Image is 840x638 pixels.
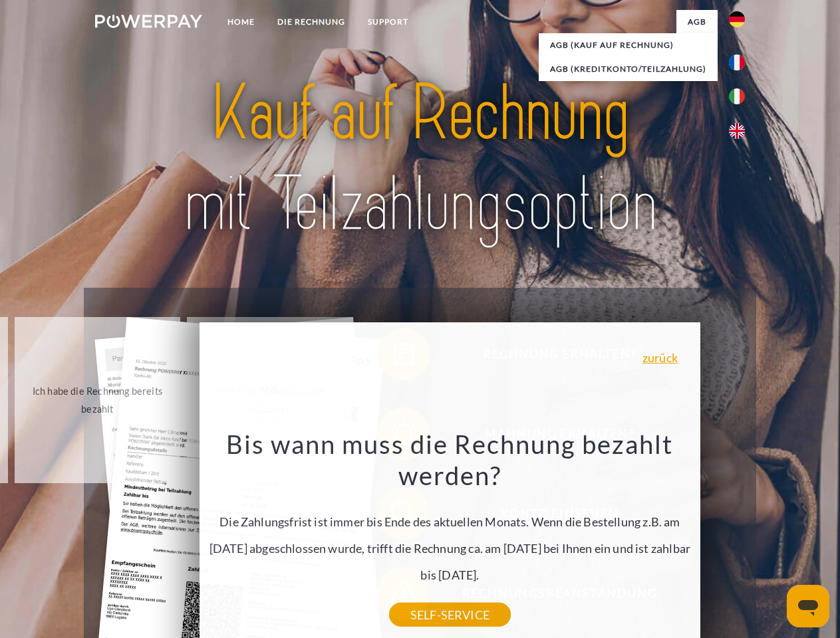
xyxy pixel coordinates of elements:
a: DIE RECHNUNG [266,10,356,34]
div: Ich habe die Rechnung bereits bezahlt [23,382,172,418]
a: agb [676,10,718,34]
a: zurück [642,352,678,364]
h3: Bis wann muss die Rechnung bezahlt werden? [208,428,693,492]
img: title-powerpay_de.svg [127,64,713,255]
a: AGB (Kauf auf Rechnung) [539,33,718,57]
img: logo-powerpay-white.svg [95,15,202,28]
a: AGB (Kreditkonto/Teilzahlung) [539,57,718,81]
iframe: Schaltfläche zum Öffnen des Messaging-Fensters [787,585,829,627]
a: Home [216,10,266,34]
div: Die Zahlungsfrist ist immer bis Ende des aktuellen Monats. Wenn die Bestellung z.B. am [DATE] abg... [208,428,693,615]
img: en [729,123,745,139]
a: SUPPORT [356,10,420,34]
img: fr [729,54,745,70]
img: de [729,11,745,27]
a: SELF-SERVICE [389,603,511,627]
img: it [729,88,745,104]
